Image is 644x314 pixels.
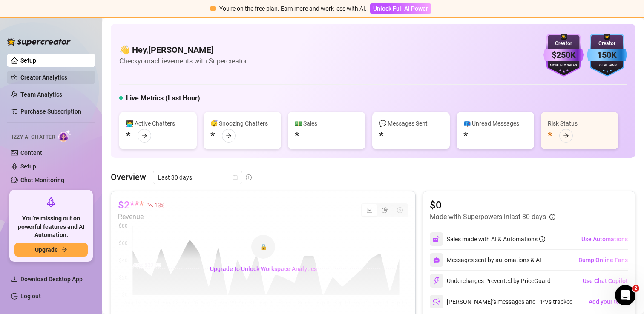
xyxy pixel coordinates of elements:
button: Unlock Full AI Power [370,3,431,14]
article: Check your achievements with Supercreator [119,56,247,66]
div: 150K [587,49,627,62]
span: arrow-right [226,133,232,139]
span: Upgrade to Unlock Workspace Analytics [210,265,317,272]
span: Unlock Full AI Power [373,5,428,12]
button: Upgradearrow-right [14,243,88,257]
span: exclamation-circle [210,6,216,11]
span: Upgrade [35,246,58,253]
img: svg%3e [433,298,440,305]
img: svg%3e [433,257,440,263]
span: arrow-right [61,247,67,253]
span: info-circle [549,214,555,220]
div: Undercharges Prevented by PriceGuard [430,274,551,288]
a: Creator Analytics [20,71,89,84]
span: arrow-right [141,133,147,139]
div: [PERSON_NAME]’s messages and PPVs tracked [430,295,573,308]
article: $0 [430,198,555,212]
article: Overview [111,171,146,183]
a: Chat Monitoring [20,177,64,183]
a: Purchase Subscription [20,105,89,118]
a: Log out [20,293,41,300]
span: Use Chat Copilot [583,277,628,284]
a: Content [20,149,42,156]
span: info-circle [539,236,545,242]
span: Bump Online Fans [578,257,628,263]
article: Made with Superpowers in last 30 days [430,212,546,222]
span: You're missing out on powerful features and AI Automation. [14,214,88,240]
span: Download Desktop App [20,276,83,283]
h5: Live Metrics (Last Hour) [126,93,200,103]
div: 👩‍💻 Active Chatters [126,119,190,128]
span: arrow-right [563,133,569,139]
span: You're on the free plan. Earn more and work less with AI. [219,5,367,12]
img: purple-badge-B9DA21FR.svg [543,34,584,77]
div: 😴 Snoozing Chatters [210,119,274,128]
span: 2 [632,285,639,292]
div: $250K [543,49,584,62]
button: Use Automations [581,232,628,246]
img: blue-badge-DgoSNQY1.svg [587,34,627,77]
h4: 👋 Hey, [PERSON_NAME] [119,44,247,56]
span: Last 30 days [158,171,237,184]
div: Messages sent by automations & AI [430,253,541,267]
div: Monthly Sales [543,63,584,69]
img: svg%3e [433,235,440,243]
div: Total Fans [587,63,627,69]
div: Creator [587,40,627,48]
div: 💬 Messages Sent [379,119,443,128]
span: rocket [46,197,56,207]
a: Team Analytics [20,91,62,98]
div: 💵 Sales [295,119,359,128]
a: Unlock Full AI Power [370,5,431,12]
div: Sales made with AI & Automations [447,234,545,244]
button: Use Chat Copilot [582,274,628,288]
a: Setup [20,163,36,170]
div: Creator [543,40,584,48]
span: Izzy AI Chatter [12,133,55,141]
span: calendar [233,175,238,180]
img: AI Chatter [58,130,72,142]
img: svg%3e [433,277,440,285]
iframe: Intercom live chat [615,285,635,305]
a: Setup [20,57,36,64]
span: download [11,276,18,283]
button: Bump Online Fans [578,253,628,267]
span: info-circle [246,174,252,180]
img: logo-BBDzfeDw.svg [7,37,71,46]
span: Use Automations [581,236,628,243]
button: Add your team [588,295,628,308]
div: 📪 Unread Messages [463,119,527,128]
div: 🔒 [251,235,275,259]
div: Risk Status [548,119,612,128]
button: Upgrade to Unlock Workspace Analytics [203,262,324,276]
span: Add your team [589,298,628,305]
